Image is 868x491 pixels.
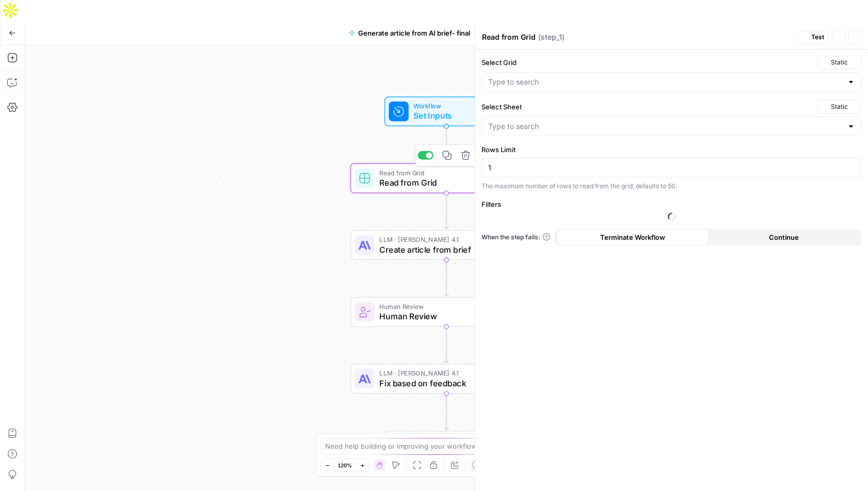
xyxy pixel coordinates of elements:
g: Edge from step_2 to step_4 [444,260,448,296]
input: Type to search [488,121,843,132]
span: LLM · [PERSON_NAME] 4.1 [379,235,508,244]
div: Read from GridRead from GridStep 1Test [350,163,542,193]
div: WorkflowSet InputsInputs [350,96,542,126]
span: Test [811,32,824,42]
label: Select Grid [481,57,813,68]
input: Type to search [488,77,843,87]
span: LLM · [PERSON_NAME] 4.1 [379,368,508,378]
span: Set Inputs [413,109,475,122]
span: Human Review [379,310,507,322]
div: LLM · [PERSON_NAME] 4.1Create article from briefStep 2 [350,230,542,260]
span: Create article from brief [379,243,508,256]
span: Fix based on feedback [379,377,508,389]
a: When the step fails: [481,233,551,242]
button: Static [817,100,862,113]
g: Edge from step_5 to end [444,394,448,430]
span: 120% [337,461,352,469]
div: Human ReviewHuman ReviewStep 4 [350,297,542,327]
div: LLM · [PERSON_NAME] 4.1Fix based on feedbackStep 5 [350,364,542,394]
label: Filters [481,199,862,209]
span: ( step_1 ) [538,32,565,42]
span: Read from Grid [379,168,509,177]
label: Select Sheet [481,102,813,112]
span: Static [831,58,848,67]
span: Continue [769,232,799,242]
button: Test [797,30,829,44]
span: Workflow [413,101,475,111]
div: The maximum number of rows to read from the grid, defaults to 50. [481,182,862,191]
span: Generate article from AI brief- final [358,28,470,38]
label: Rows Limit [481,144,862,155]
div: EndOutput [350,431,542,461]
button: Generate article from AI brief- final [343,25,476,41]
textarea: Read from Grid [482,32,536,42]
g: Edge from step_1 to step_2 [444,193,448,229]
span: Static [831,102,848,111]
span: Human Review [379,301,507,311]
span: Read from Grid [379,176,509,189]
span: Terminate Workflow [600,232,665,242]
button: Continue [709,229,860,246]
g: Edge from step_4 to step_5 [444,327,448,363]
button: Static [817,56,862,69]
